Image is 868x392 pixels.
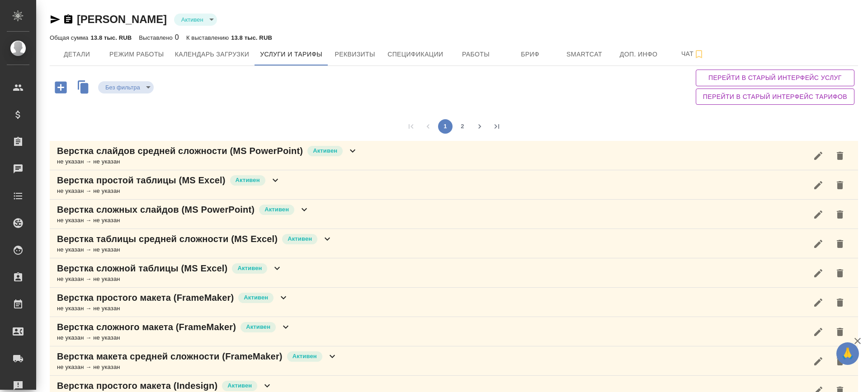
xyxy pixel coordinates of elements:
button: Редактировать услугу [807,174,829,196]
p: Верстка таблицы средней сложности (MS Excel) [57,233,278,245]
button: Добавить услугу [48,78,73,97]
p: Активен [313,146,337,155]
button: Go to last page [490,119,504,134]
button: Удалить услугу [829,145,851,167]
div: Верстка простой таблицы (MS Excel)Активенне указан → не указан [50,170,858,200]
div: не указан → не указан [57,333,291,342]
p: Выставлено [139,34,175,41]
button: Без фильтра [103,84,143,91]
span: Услуги и тарифы [260,49,322,60]
p: Верстка сложных слайдов (MS PowerPoint) [57,203,255,216]
div: не указан → не указан [57,363,338,372]
button: Удалить услугу [829,321,851,343]
p: Активен [264,205,289,214]
button: Удалить услугу [829,292,851,313]
div: не указан → не указан [57,304,289,313]
button: Удалить услугу [829,350,851,372]
button: Удалить услугу [829,204,851,225]
button: Скопировать ссылку для ЯМессенджера [50,14,61,25]
span: Smartcat [563,49,606,60]
button: Удалить услугу [829,262,851,284]
div: не указан → не указан [57,216,310,225]
p: К выставлению [186,34,231,41]
button: Редактировать услугу [807,145,829,167]
div: Верстка макета средней сложности (FrameMaker)Активенне указан → не указан [50,346,858,376]
p: Верстка макета средней сложности (FrameMaker) [57,350,283,363]
button: Go to page 2 [455,119,470,134]
p: Активен [246,322,270,331]
button: Перейти в старый интерфейс тарифов [696,89,854,105]
button: Активен [179,16,206,23]
p: Общая сумма [50,34,90,41]
div: Верстка сложной таблицы (MS Excel)Активенне указан → не указан [50,258,858,288]
span: Перейти в старый интерфейс тарифов [703,91,847,103]
p: Активен [237,264,262,273]
p: Верстка сложного макета (FrameMaker) [57,321,236,333]
nav: pagination navigation [402,119,505,134]
button: Перейти в старый интерфейс услуг [696,70,854,86]
svg: Подписаться [693,49,704,60]
button: Go to next page [472,119,487,134]
button: Редактировать услугу [807,262,829,284]
button: Редактировать услугу [807,204,829,225]
div: Верстка простого макета (FrameMaker)Активенне указан → не указан [50,288,858,317]
p: Активен [236,176,260,185]
button: Редактировать услугу [807,350,829,372]
span: Спецификации [387,49,443,60]
p: Активен [227,381,252,390]
button: Редактировать услугу [807,292,829,313]
span: Бриф [509,49,552,60]
div: Верстка сложного макета (FrameMaker)Активенне указан → не указан [50,317,858,346]
div: Верстка слайдов средней сложности (MS PowerPoint)Активенне указан → не указан [50,141,858,170]
button: Удалить услугу [829,174,851,196]
div: Активен [174,14,217,26]
span: 🙏 [840,344,855,363]
button: Редактировать услугу [807,233,829,255]
p: Активен [288,234,312,243]
span: Доп. инфо [617,49,660,60]
p: 13.8 тыс. RUB [90,34,132,41]
span: Детали [55,49,99,60]
span: Режим работы [109,49,164,60]
p: Верстка простой таблицы (MS Excel) [57,174,226,187]
span: Перейти в старый интерфейс услуг [703,72,847,84]
p: Активен [244,293,268,302]
div: Верстка таблицы средней сложности (MS Excel)Активенне указан → не указан [50,229,858,258]
a: [PERSON_NAME] [77,13,167,25]
p: Активен [292,352,317,361]
div: 0 [139,32,179,43]
p: Верстка простого макета (Indesign) [57,379,217,392]
p: Верстка сложной таблицы (MS Excel) [57,262,227,275]
button: 🙏 [836,342,859,365]
span: Реквизиты [333,49,377,60]
button: Скопировать ссылку [63,14,74,25]
div: не указан → не указан [57,245,333,254]
p: 13.8 тыс. RUB [231,34,272,41]
span: Чат [671,48,715,60]
span: Работы [454,49,498,60]
p: Верстка простого макета (FrameMaker) [57,291,234,304]
div: Верстка сложных слайдов (MS PowerPoint)Активенне указан → не указан [50,200,858,229]
div: не указан → не указан [57,157,358,166]
button: Редактировать услугу [807,321,829,343]
div: Активен [98,81,154,93]
div: не указан → не указан [57,187,281,196]
p: Верстка слайдов средней сложности (MS PowerPoint) [57,145,303,157]
button: Скопировать услуги другого исполнителя [73,78,98,98]
span: Календарь загрузки [175,49,250,60]
button: Удалить услугу [829,233,851,255]
div: не указан → не указан [57,275,283,284]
